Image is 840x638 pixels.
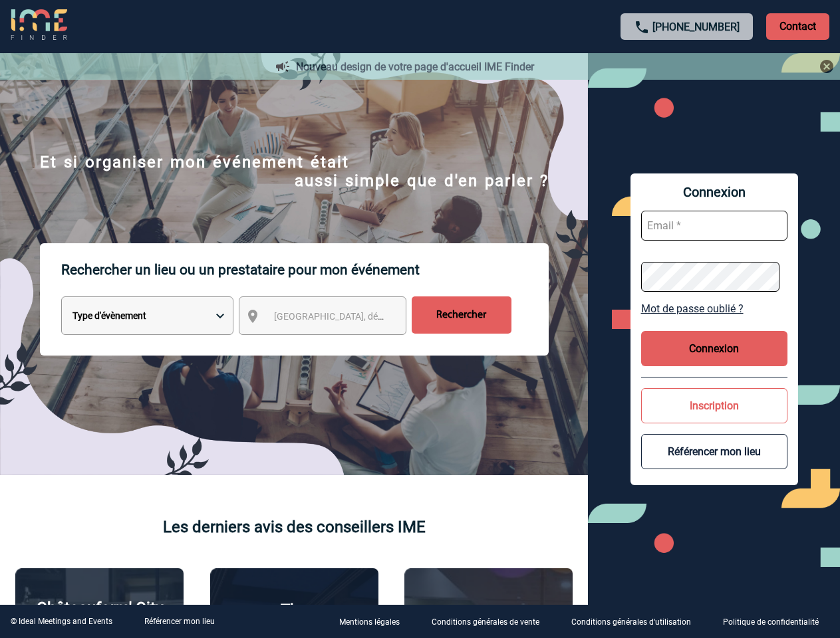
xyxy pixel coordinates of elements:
p: Conditions générales d'utilisation [571,618,691,627]
p: Conditions générales de vente [432,618,539,627]
a: Conditions générales d'utilisation [561,615,712,628]
a: Politique de confidentialité [712,615,840,628]
a: Mentions légales [329,615,421,628]
p: Mentions légales [339,618,400,627]
a: Référencer mon lieu [144,617,215,626]
div: © Ideal Meetings and Events [11,617,112,626]
a: Conditions générales de vente [421,615,561,628]
p: Politique de confidentialité [723,618,819,627]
